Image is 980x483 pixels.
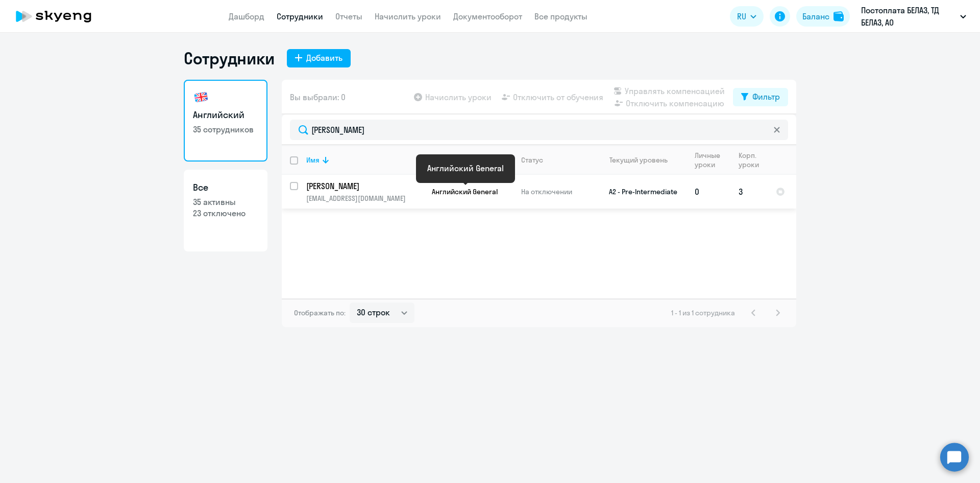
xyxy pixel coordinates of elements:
button: Фильтр [733,88,788,106]
td: A2 - Pre-Intermediate [592,175,687,209]
div: Английский General [427,162,504,174]
p: Постоплата БЕЛАЗ, ТД БЕЛАЗ, АО [861,4,956,29]
p: На отключении [521,187,591,196]
div: Имя [306,155,423,165]
td: 3 [730,175,768,209]
div: Личные уроки [695,151,730,169]
p: 35 сотрудников [193,124,258,135]
div: Имя [306,155,320,165]
p: 23 отключено [193,208,258,219]
button: Постоплата БЕЛАЗ, ТД БЕЛАЗ, АО [856,4,971,29]
img: balance [834,11,844,21]
div: Текущий уровень [600,155,686,165]
p: 35 активны [193,196,258,208]
button: RU [730,6,764,27]
span: 1 - 1 из 1 сотрудника [671,308,735,317]
p: [PERSON_NAME] [306,180,422,192]
a: Все35 активны23 отключено [184,170,267,251]
a: Дашборд [229,11,264,21]
div: Личные уроки [695,151,723,169]
div: Фильтр [752,90,780,103]
div: Баланс [802,10,829,22]
span: Вы выбрали: 0 [290,91,346,103]
td: 0 [687,175,730,209]
div: Добавить [306,52,342,64]
img: english [193,89,209,105]
div: Корп. уроки [739,151,767,169]
button: Добавить [287,49,351,67]
h3: Английский [193,108,258,122]
a: Все продукты [534,11,587,21]
a: Сотрудники [277,11,323,21]
div: Статус [521,155,591,165]
p: [EMAIL_ADDRESS][DOMAIN_NAME] [306,194,423,203]
a: Документооборот [453,11,522,21]
span: RU [737,10,746,22]
a: Начислить уроки [375,11,441,21]
h1: Сотрудники [184,48,275,68]
button: Балансbalance [796,6,850,27]
div: Статус [521,155,543,165]
div: Текущий уровень [609,155,668,165]
input: Поиск по имени, email, продукту или статусу [290,120,788,140]
h3: Все [193,181,258,194]
span: Английский General [432,187,498,196]
a: [PERSON_NAME] [306,180,423,192]
span: Отображать по: [294,308,346,317]
a: Отчеты [335,11,362,21]
a: Английский35 сотрудников [184,80,267,162]
div: Корп. уроки [739,151,761,169]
